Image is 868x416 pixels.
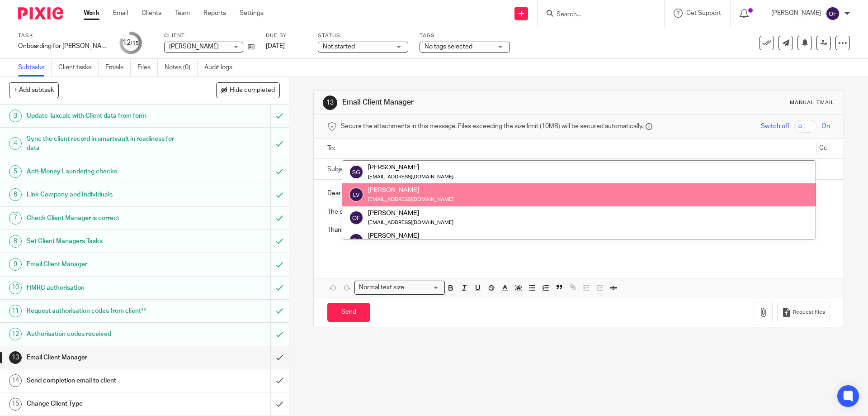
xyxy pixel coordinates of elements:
[105,59,131,77] a: Emails
[216,82,280,98] button: Hide completed
[793,309,825,316] span: Request files
[27,211,183,225] h1: Check Client Manager is correct
[368,174,453,179] small: [EMAIL_ADDRESS][DOMAIN_NAME]
[9,374,22,387] div: 14
[169,43,219,50] span: [PERSON_NAME]
[27,234,183,248] h1: Set Client Managers Tasks
[368,163,453,172] div: [PERSON_NAME]
[816,142,830,155] button: Cc
[18,59,52,77] a: Subtasks
[357,283,406,292] span: Normal text size
[327,303,370,322] input: Send
[27,188,183,201] h1: Link Company and Individuals
[9,212,22,225] div: 7
[27,109,183,123] h1: Update Taxcalc with Client data from form
[821,122,830,131] span: On
[323,43,355,50] span: Not started
[9,258,22,271] div: 9
[131,41,139,46] small: /15
[327,225,830,234] p: Thank you,
[84,9,99,18] a: Work
[18,42,108,51] div: Onboarding for [PERSON_NAME]
[327,207,830,216] p: The onboarding process for [PERSON_NAME] is now complete.
[425,43,472,50] span: No tags selected
[9,165,22,178] div: 5
[9,110,22,122] div: 3
[9,137,22,150] div: 4
[318,32,408,39] label: Status
[9,398,22,411] div: 15
[9,188,22,201] div: 6
[349,165,363,179] img: svg%3E
[27,281,183,295] h1: HMRC authorisation
[27,165,183,178] h1: Anti-Money Laundering checks
[204,59,239,77] a: Audit logs
[9,328,22,340] div: 12
[323,96,337,110] div: 13
[266,43,285,49] span: [DATE]
[342,98,598,107] h1: Email Client Manager
[327,144,337,153] label: To:
[9,235,22,248] div: 8
[327,189,830,198] p: Dear [PERSON_NAME]
[341,122,643,131] span: Secure the attachments in this message. Files exceeding the size limit (10MB) will be secured aut...
[164,32,255,39] label: Client
[27,327,183,341] h1: Authorisation codes received
[27,132,183,155] h1: Sync the client record in smartvault in readiness for data
[354,281,445,295] div: Search for option
[761,122,789,131] span: Switch off
[368,197,453,202] small: [EMAIL_ADDRESS][DOMAIN_NAME]
[9,305,22,317] div: 11
[203,9,226,18] a: Reports
[9,82,59,98] button: + Add subtask
[826,6,840,21] img: svg%3E
[420,32,510,39] label: Tags
[27,397,183,411] h1: Change Client Type
[27,374,183,387] h1: Send completion email to client
[327,165,351,174] label: Subject:
[142,9,161,18] a: Clients
[349,210,363,225] img: svg%3E
[349,187,363,202] img: svg%3E
[349,233,363,248] img: svg%3E
[18,32,108,39] label: Task
[18,7,63,19] img: Pixie
[368,208,453,217] div: [PERSON_NAME]
[58,59,99,77] a: Client tasks
[777,302,830,322] button: Request files
[790,99,835,106] div: Manual email
[175,9,190,18] a: Team
[266,32,307,39] label: Due by
[137,59,158,77] a: Files
[368,220,453,225] small: [EMAIL_ADDRESS][DOMAIN_NAME]
[165,59,198,77] a: Notes (0)
[123,38,139,48] div: 12
[27,351,183,364] h1: Email Client Manager
[113,9,128,18] a: Email
[368,231,453,240] div: [PERSON_NAME]
[368,186,453,195] div: [PERSON_NAME]
[230,87,275,94] span: Hide completed
[240,9,264,18] a: Settings
[9,282,22,294] div: 10
[27,258,183,271] h1: Email Client Manager
[18,42,108,51] div: Onboarding for Gibbs, Stanley Russell
[27,304,183,318] h1: Request authorisation codes from client**
[407,283,439,292] input: Search for option
[9,351,22,364] div: 13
